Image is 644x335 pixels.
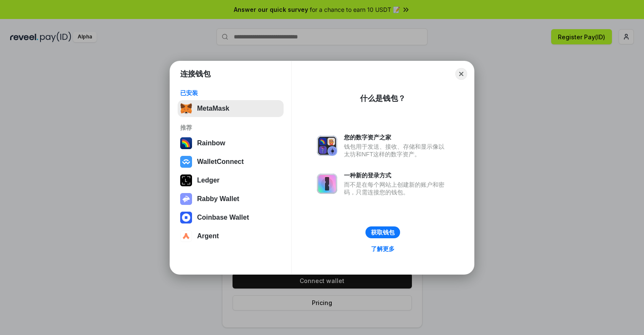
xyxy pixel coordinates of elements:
div: Ledger [197,177,219,184]
img: svg+xml,%3Csvg%20width%3D%2228%22%20height%3D%2228%22%20viewBox%3D%220%200%2028%2028%22%20fill%3D... [180,230,192,242]
img: svg+xml,%3Csvg%20xmlns%3D%22http%3A%2F%2Fwww.w3.org%2F2000%2Fsvg%22%20width%3D%2228%22%20height%3... [180,174,192,186]
div: 已安装 [180,89,281,97]
div: Coinbase Wallet [197,214,249,221]
div: 而不是在每个网站上创建新的账户和密码，只需连接您的钱包。 [344,181,449,196]
img: svg+xml,%3Csvg%20width%3D%2228%22%20height%3D%2228%22%20viewBox%3D%220%200%2028%2028%22%20fill%3D... [180,156,192,168]
button: Rainbow [178,135,284,152]
div: 钱包用于发送、接收、存储和显示像以太坊和NFT这样的数字资产。 [344,143,449,158]
button: Close [455,68,467,80]
button: 获取钱包 [365,226,400,238]
a: 了解更多 [366,243,400,254]
button: MetaMask [178,100,284,117]
button: Ledger [178,172,284,189]
div: 了解更多 [371,245,395,253]
button: Coinbase Wallet [178,209,284,226]
button: WalletConnect [178,153,284,170]
div: 推荐 [180,124,281,131]
div: 获取钱包 [371,229,395,236]
div: MetaMask [197,105,229,112]
img: svg+xml,%3Csvg%20xmlns%3D%22http%3A%2F%2Fwww.w3.org%2F2000%2Fsvg%22%20fill%3D%22none%22%20viewBox... [317,174,337,194]
img: svg+xml,%3Csvg%20width%3D%22120%22%20height%3D%22120%22%20viewBox%3D%220%200%20120%20120%22%20fil... [180,137,192,149]
img: svg+xml,%3Csvg%20fill%3D%22none%22%20height%3D%2233%22%20viewBox%3D%220%200%2035%2033%22%20width%... [180,103,192,114]
div: Rabby Wallet [197,195,239,203]
div: 您的数字资产之家 [344,133,449,141]
img: svg+xml,%3Csvg%20xmlns%3D%22http%3A%2F%2Fwww.w3.org%2F2000%2Fsvg%22%20fill%3D%22none%22%20viewBox... [317,136,337,156]
img: svg+xml,%3Csvg%20width%3D%2228%22%20height%3D%2228%22%20viewBox%3D%220%200%2028%2028%22%20fill%3D... [180,212,192,223]
h1: 连接钱包 [180,69,211,79]
div: Rainbow [197,139,225,147]
div: 什么是钱包？ [360,93,406,103]
img: svg+xml,%3Csvg%20xmlns%3D%22http%3A%2F%2Fwww.w3.org%2F2000%2Fsvg%22%20fill%3D%22none%22%20viewBox... [180,193,192,205]
div: WalletConnect [197,158,244,166]
button: Argent [178,228,284,245]
button: Rabby Wallet [178,191,284,207]
div: Argent [197,232,219,240]
div: 一种新的登录方式 [344,172,449,179]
